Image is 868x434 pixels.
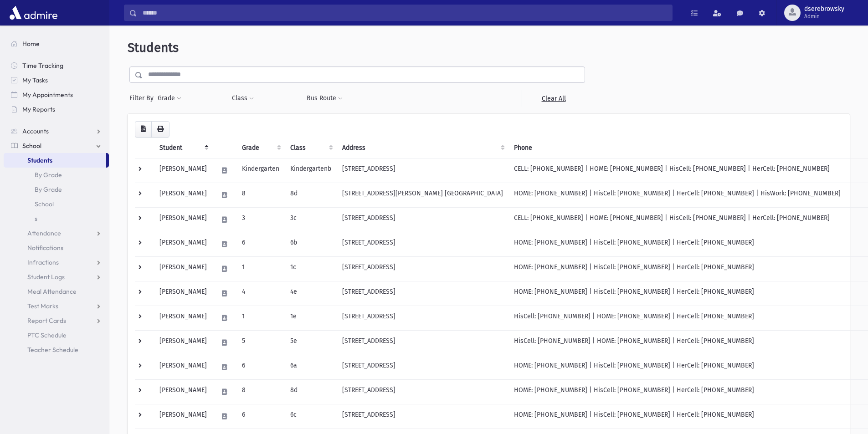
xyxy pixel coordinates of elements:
[337,330,508,355] td: [STREET_ADDRESS]
[804,13,844,20] span: Admin
[4,168,109,182] a: By Grade
[154,207,212,232] td: [PERSON_NAME]
[4,102,109,117] a: My Reports
[285,281,337,306] td: 4e
[285,379,337,404] td: 8d
[27,258,59,266] span: Infractions
[27,302,58,310] span: Test Marks
[337,158,508,183] td: [STREET_ADDRESS]
[285,355,337,379] td: 6a
[236,330,285,355] td: 5
[337,379,508,404] td: [STREET_ADDRESS]
[128,40,179,55] span: Students
[154,404,212,429] td: [PERSON_NAME]
[22,61,63,70] span: Time Tracking
[337,232,508,256] td: [STREET_ADDRESS]
[4,342,109,357] a: Teacher Schedule
[154,256,212,281] td: [PERSON_NAME]
[306,90,343,107] button: Bus Route
[154,379,212,404] td: [PERSON_NAME]
[236,138,285,158] th: Grade: activate to sort column ascending
[285,306,337,330] td: 1e
[22,40,40,48] span: Home
[337,355,508,379] td: [STREET_ADDRESS]
[236,256,285,281] td: 1
[4,58,109,73] a: Time Tracking
[236,183,285,207] td: 8
[337,306,508,330] td: [STREET_ADDRESS]
[154,306,212,330] td: [PERSON_NAME]
[22,76,48,84] span: My Tasks
[804,5,844,13] span: dserebrowsky
[285,138,337,158] th: Class: activate to sort column ascending
[236,379,285,404] td: 8
[236,281,285,306] td: 4
[27,346,78,354] span: Teacher Schedule
[4,182,109,197] a: By Grade
[4,153,106,168] a: Students
[285,330,337,355] td: 5e
[157,90,182,107] button: Grade
[7,4,60,22] img: AdmirePro
[154,330,212,355] td: [PERSON_NAME]
[154,281,212,306] td: [PERSON_NAME]
[22,91,73,99] span: My Appointments
[337,138,508,158] th: Address: activate to sort column ascending
[236,306,285,330] td: 1
[4,197,109,211] a: School
[154,232,212,256] td: [PERSON_NAME]
[4,226,109,240] a: Attendance
[4,240,109,255] a: Notifications
[27,317,66,325] span: Report Cards
[22,105,55,113] span: My Reports
[129,93,157,103] span: Filter By
[154,183,212,207] td: [PERSON_NAME]
[285,183,337,207] td: 8d
[337,207,508,232] td: [STREET_ADDRESS]
[337,404,508,429] td: [STREET_ADDRESS]
[135,121,152,138] button: CSV
[4,87,109,102] a: My Appointments
[27,156,52,164] span: Students
[522,90,585,107] a: Clear All
[22,142,41,150] span: School
[285,207,337,232] td: 3c
[231,90,254,107] button: Class
[4,270,109,284] a: Student Logs
[337,183,508,207] td: [STREET_ADDRESS][PERSON_NAME] [GEOGRAPHIC_DATA]
[154,355,212,379] td: [PERSON_NAME]
[27,229,61,237] span: Attendance
[27,244,63,252] span: Notifications
[4,73,109,87] a: My Tasks
[4,124,109,138] a: Accounts
[236,158,285,183] td: Kindergarten
[4,284,109,299] a: Meal Attendance
[151,121,169,138] button: Print
[22,127,49,135] span: Accounts
[4,255,109,270] a: Infractions
[236,355,285,379] td: 6
[285,158,337,183] td: Kindergartenb
[27,287,77,296] span: Meal Attendance
[27,331,67,339] span: PTC Schedule
[154,158,212,183] td: [PERSON_NAME]
[236,404,285,429] td: 6
[285,256,337,281] td: 1c
[285,404,337,429] td: 6c
[337,281,508,306] td: [STREET_ADDRESS]
[4,211,109,226] a: s
[285,232,337,256] td: 6b
[337,256,508,281] td: [STREET_ADDRESS]
[236,207,285,232] td: 3
[4,138,109,153] a: School
[137,5,672,21] input: Search
[154,138,212,158] th: Student: activate to sort column descending
[4,299,109,313] a: Test Marks
[4,328,109,342] a: PTC Schedule
[236,232,285,256] td: 6
[4,36,109,51] a: Home
[27,273,65,281] span: Student Logs
[4,313,109,328] a: Report Cards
